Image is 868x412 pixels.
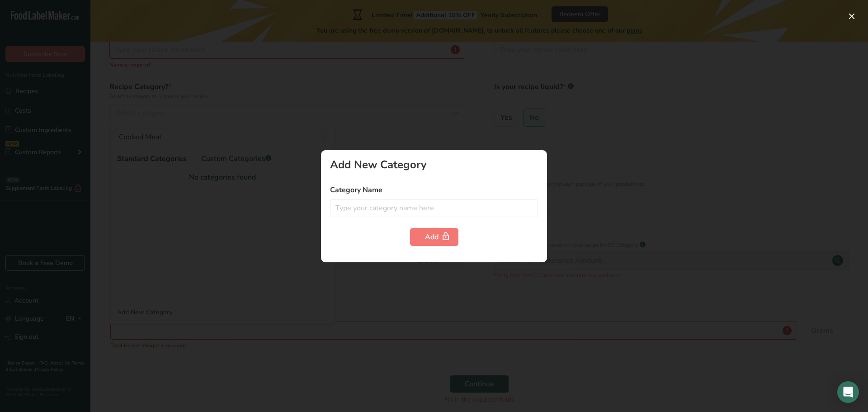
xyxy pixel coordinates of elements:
label: Category Name [330,185,538,195]
button: Add [410,228,458,246]
div: Add [425,232,443,242]
div: Open Intercom Messenger [837,381,859,403]
div: Add New Category [330,159,538,170]
input: Type your category name here [330,199,538,217]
